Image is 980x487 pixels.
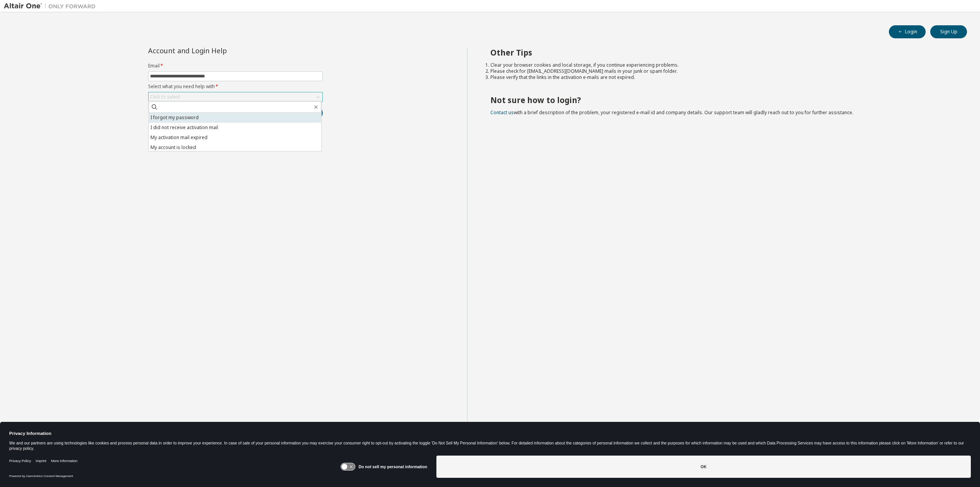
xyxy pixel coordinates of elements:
button: Sign Up [930,25,967,38]
label: Select what you need help with [148,84,323,90]
img: Altair One [4,2,100,10]
h2: Not sure how to login? [490,95,954,105]
li: I forgot my password [149,113,321,123]
label: Email [148,63,323,69]
button: Login [889,25,926,38]
li: Please check for [EMAIL_ADDRESS][DOMAIN_NAME] mails in your junk or spam folder. [490,68,954,74]
span: with a brief description of the problem, your registered e-mail id and company details. Our suppo... [490,109,853,116]
a: Contact us [490,109,514,116]
div: Account and Login Help [148,48,288,54]
h2: Other Tips [490,48,954,57]
li: Clear your browser cookies and local storage, if you continue experiencing problems. [490,62,954,68]
div: Click to select [150,94,180,100]
li: Please verify that the links in the activation e-mails are not expired. [490,74,954,80]
div: Click to select [149,92,322,102]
